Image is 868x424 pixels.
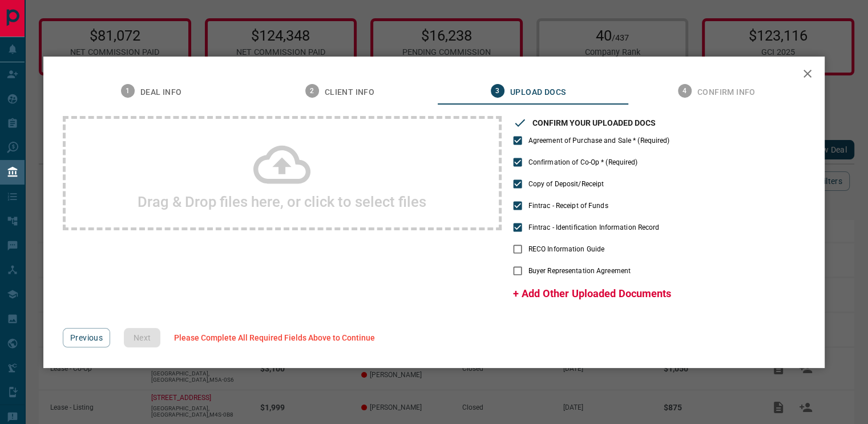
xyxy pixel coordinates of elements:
[325,87,374,98] span: Client Info
[513,287,671,299] span: + Add Other Uploaded Documents
[528,222,660,233] span: Fintrac - Identification Information Record
[528,266,631,276] span: Buyer Representation Agreement
[310,87,314,95] text: 2
[140,87,182,98] span: Deal Info
[63,116,502,230] div: Drag & Drop files here, or click to select files
[528,179,604,189] span: Copy of Deposit/Receipt
[528,135,670,146] span: Agreement of Purchase and Sale * (Required)
[495,87,499,95] text: 3
[174,333,375,342] span: Please Complete All Required Fields Above to Continue
[138,193,426,210] h2: Drag & Drop files here, or click to select files
[126,87,130,95] text: 1
[528,157,638,167] span: Confirmation of Co-Op * (Required)
[63,328,110,347] button: Previous
[528,244,604,254] span: RECO Information Guide
[510,87,566,98] span: Upload Docs
[532,118,656,127] h3: CONFIRM YOUR UPLOADED DOCS
[528,201,608,211] span: Fintrac - Receipt of Funds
